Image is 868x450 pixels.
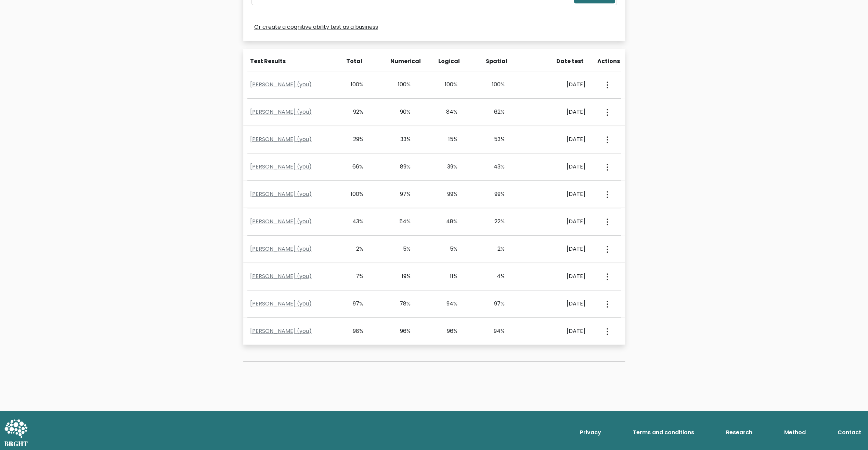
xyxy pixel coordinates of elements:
a: [PERSON_NAME] (you) [250,108,312,116]
div: 2% [485,245,505,253]
div: 100% [344,80,364,89]
div: 100% [438,80,458,89]
div: Logical [438,57,458,65]
div: 97% [391,190,411,198]
div: 29% [344,135,364,143]
div: [DATE] [532,300,585,308]
div: [DATE] [532,245,585,253]
div: [DATE] [532,272,585,280]
a: [PERSON_NAME] (you) [250,190,312,198]
div: 100% [344,190,364,198]
div: 84% [438,108,458,116]
div: 97% [344,300,364,308]
a: [PERSON_NAME] (you) [250,135,312,143]
div: [DATE] [532,80,585,89]
div: [DATE] [532,190,585,198]
div: 94% [438,300,458,308]
div: 43% [344,217,364,226]
a: Or create a cognitive ability test as a business [254,23,378,31]
div: 66% [344,163,364,171]
div: [DATE] [532,217,585,226]
div: 99% [485,190,505,198]
div: 90% [391,108,411,116]
a: [PERSON_NAME] (you) [250,272,312,280]
div: 89% [391,163,411,171]
a: [PERSON_NAME] (you) [250,80,312,88]
div: 98% [344,327,364,335]
a: Terms and conditions [630,426,697,439]
div: [DATE] [532,135,585,143]
div: 7% [344,272,364,280]
div: Total [343,57,363,65]
div: 33% [391,135,411,143]
a: [PERSON_NAME] (you) [250,245,312,253]
div: 15% [438,135,458,143]
div: Test Results [250,57,335,65]
div: 54% [391,217,411,226]
a: Privacy [577,426,604,439]
a: [PERSON_NAME] (you) [250,327,312,335]
div: 92% [344,108,364,116]
div: 97% [485,300,505,308]
div: 48% [438,217,458,226]
div: 5% [391,245,411,253]
div: Spatial [486,57,506,65]
div: 4% [485,272,505,280]
div: 100% [391,80,411,89]
a: Method [781,426,808,439]
div: 39% [438,163,458,171]
div: [DATE] [532,163,585,171]
div: 53% [485,135,505,143]
div: Actions [597,57,621,65]
a: Research [723,426,755,439]
div: [DATE] [532,108,585,116]
div: 96% [438,327,458,335]
div: 78% [391,300,411,308]
a: [PERSON_NAME] (you) [250,300,312,308]
a: Contact [835,426,864,439]
div: 2% [344,245,364,253]
div: 19% [391,272,411,280]
div: Numerical [390,57,410,65]
div: 99% [438,190,458,198]
a: [PERSON_NAME] (you) [250,163,312,171]
div: 94% [485,327,505,335]
div: 96% [391,327,411,335]
div: 11% [438,272,458,280]
div: [DATE] [532,327,585,335]
div: 62% [485,108,505,116]
a: [PERSON_NAME] (you) [250,217,312,225]
div: 5% [438,245,458,253]
div: 100% [485,80,505,89]
div: 22% [485,217,505,226]
div: 43% [485,163,505,171]
div: Date test [534,57,589,65]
